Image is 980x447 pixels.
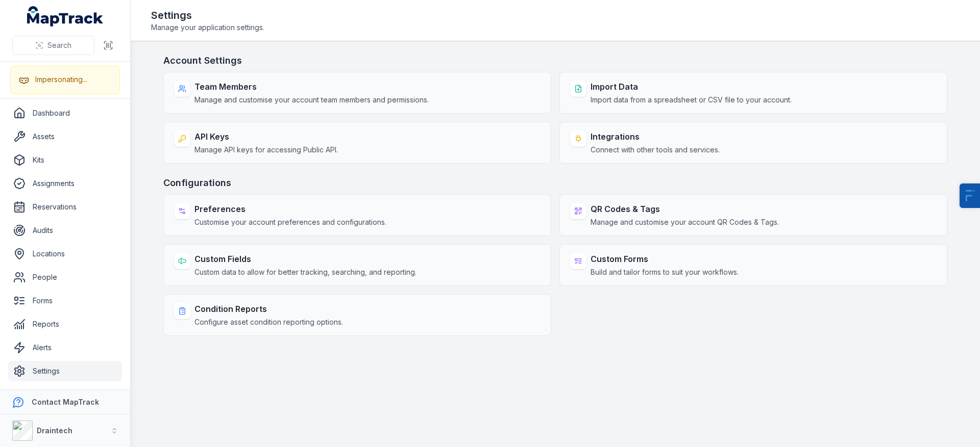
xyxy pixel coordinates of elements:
a: Custom FormsBuild and tailor forms to suit your workflows. [559,244,947,286]
strong: Preferences [194,203,386,215]
a: Locations [8,244,122,264]
span: Custom data to allow for better tracking, searching, and reporting. [194,267,416,277]
a: Team MembersManage and customise your account team members and permissions. [163,72,551,114]
strong: Import Data [591,81,792,93]
a: IntegrationsConnect with other tools and services. [559,122,947,164]
h2: Settings [151,8,264,22]
a: Forms [8,291,122,311]
a: Condition ReportsConfigure asset condition reporting options. [163,294,551,336]
a: API KeysManage API keys for accessing Public API. [163,122,551,164]
strong: Contact MapTrack [32,398,99,406]
a: Reservations [8,197,122,217]
span: Import data from a spreadsheet or CSV file to your account. [591,95,792,105]
strong: Custom Fields [194,253,416,265]
span: Manage and customise your account team members and permissions. [194,95,429,105]
span: Manage your application settings. [151,22,264,33]
span: Search [47,40,71,50]
a: Dashboard [8,103,122,123]
a: Assignments [8,173,122,194]
span: Configure asset condition reporting options. [194,317,343,327]
a: Audits [8,220,122,241]
span: Manage and customise your account QR Codes & Tags. [591,217,779,227]
strong: API Keys [194,130,338,143]
h3: Configurations [163,176,947,190]
span: Customise your account preferences and configurations. [194,217,386,227]
a: MapTrack [27,6,104,27]
a: Settings [8,361,122,381]
a: Custom FieldsCustom data to allow for better tracking, searching, and reporting. [163,244,551,286]
strong: Integrations [591,130,720,143]
strong: Condition Reports [194,303,343,315]
h3: Account Settings [163,54,947,68]
a: People [8,267,122,287]
span: Build and tailor forms to suit your workflows. [591,267,739,277]
a: Assets [8,126,122,147]
span: Manage API keys for accessing Public API. [194,145,338,155]
div: Impersonating... [35,74,87,85]
a: Reports [8,314,122,334]
a: Import DataImport data from a spreadsheet or CSV file to your account. [559,72,947,114]
span: Connect with other tools and services. [591,145,720,155]
button: Search [12,36,94,55]
a: PreferencesCustomise your account preferences and configurations. [163,194,551,236]
strong: QR Codes & Tags [591,203,779,215]
strong: Custom Forms [591,253,739,265]
strong: Draintech [37,426,72,435]
strong: Team Members [194,81,429,93]
a: Kits [8,150,122,170]
a: Alerts [8,337,122,358]
a: QR Codes & TagsManage and customise your account QR Codes & Tags. [559,194,947,236]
